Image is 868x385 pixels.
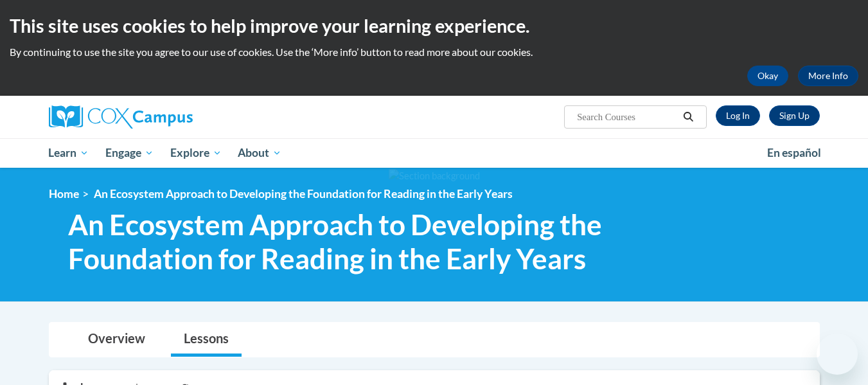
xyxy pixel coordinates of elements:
span: En español [767,146,821,159]
a: Engage [97,138,162,168]
a: Home [49,187,79,201]
span: An Ecosystem Approach to Developing the Foundation for Reading in the Early Years [94,187,513,201]
a: Log In [716,105,760,126]
input: Search Courses [576,109,678,125]
span: Engage [105,145,154,161]
a: More Info [798,66,858,86]
a: En español [759,139,829,166]
a: Cox Campus [49,105,293,129]
button: Okay [747,66,788,86]
span: Explore [170,145,222,161]
span: About [238,145,281,161]
span: An Ecosystem Approach to Developing the Foundation for Reading in the Early Years [68,208,642,276]
a: About [229,138,290,168]
a: Lessons [171,323,242,357]
h2: This site uses cookies to help improve your learning experience. [10,13,858,39]
p: By continuing to use the site you agree to our use of cookies. Use the ‘More info’ button to read... [10,45,858,59]
a: Register [769,105,820,126]
img: Cox Campus [49,105,193,129]
a: Explore [162,138,230,168]
iframe: Button to launch messaging window [817,334,858,375]
div: Main menu [30,138,839,168]
img: Section background [389,169,480,183]
button: Search [678,109,698,125]
a: Learn [40,138,98,168]
span: Learn [48,145,89,161]
a: Overview [75,323,158,357]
